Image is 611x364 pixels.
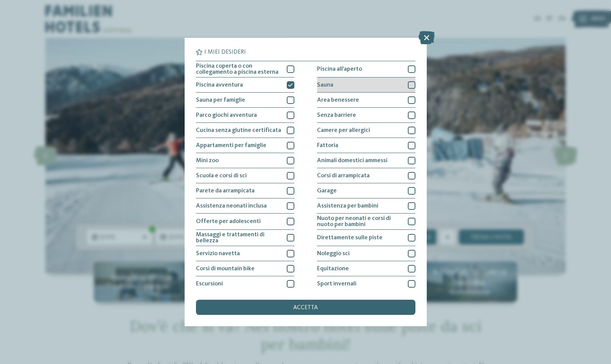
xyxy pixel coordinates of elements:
span: Servizio navetta [196,251,240,257]
span: Cucina senza glutine certificata [196,127,281,133]
span: Direttamente sulle piste [317,235,382,241]
span: Equitazione [317,266,349,272]
span: Senza barriere [317,112,356,118]
span: Corsi di arrampicata [317,173,370,179]
span: Massaggi e trattamenti di bellezza [196,232,281,244]
span: I miei desideri [204,49,246,55]
span: Parco giochi avventura [196,112,257,118]
span: Offerte per adolescenti [196,218,261,225]
span: Sport invernali [317,281,356,287]
span: accetta [293,305,318,311]
span: Fattoria [317,143,338,149]
span: Piscina coperta o con collegamento a piscina esterna [196,63,281,75]
span: Assistenza neonati inclusa [196,203,267,209]
span: Noleggio sci [317,251,350,257]
span: Assistenza per bambini [317,203,378,209]
span: Mini zoo [196,158,219,164]
span: Garage [317,188,337,194]
span: Area benessere [317,97,359,103]
span: Animali domestici ammessi [317,158,387,164]
span: Parete da arrampicata [196,188,255,194]
span: Sauna per famiglie [196,97,245,103]
span: Nuoto per neonati e corsi di nuoto per bambini [317,215,402,228]
span: Escursioni [196,281,223,287]
span: Sauna [317,82,333,88]
span: Scuola e corsi di sci [196,173,247,179]
span: Corsi di mountain bike [196,266,255,272]
span: Appartamenti per famiglie [196,143,266,149]
span: Camere per allergici [317,127,370,133]
span: Piscina avventura [196,82,243,88]
span: Piscina all'aperto [317,66,362,72]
